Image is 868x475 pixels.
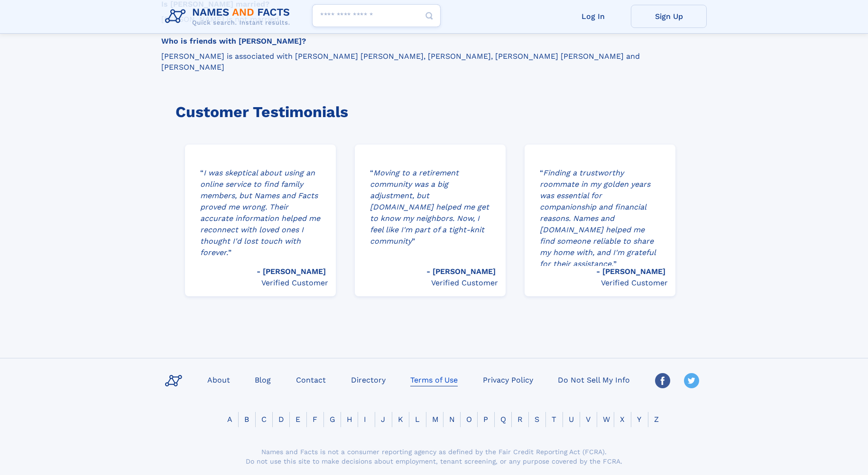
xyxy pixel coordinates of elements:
[461,415,478,424] a: O
[222,415,238,424] a: A
[614,415,630,424] a: X
[648,415,665,424] a: Z
[426,277,498,289] div: Verified Customer
[554,373,634,386] a: Do Not Sell My Info
[256,415,272,424] a: C
[479,373,537,386] a: Privacy Policy
[529,415,545,424] a: S
[392,415,409,424] a: K
[161,4,298,29] img: Logo Names and Facts
[512,415,528,424] a: R
[292,373,330,386] a: Contact
[495,415,512,424] a: Q
[426,266,498,277] div: [PERSON_NAME]
[478,415,494,424] a: P
[203,373,234,386] a: About
[443,415,461,424] a: N
[418,4,441,27] button: Search Button
[596,277,668,289] div: Verified Customer
[324,415,341,424] a: G
[596,266,668,277] div: [PERSON_NAME]
[239,415,255,424] a: B
[597,415,616,424] a: W
[161,51,698,72] p: [PERSON_NAME] is associated with [PERSON_NAME] [PERSON_NAME], [PERSON_NAME], [PERSON_NAME] [PERSO...
[406,373,462,386] a: Terms of Use
[555,5,631,28] a: Log In
[200,168,320,257] i: I was skeptical about using an online service to find family members, but Names and Facts proved ...
[631,415,647,424] a: Y
[251,373,275,386] a: Blog
[426,415,444,424] a: M
[563,415,580,424] a: U
[684,373,699,388] img: Twitter
[312,4,441,27] input: search input
[257,277,328,289] div: Verified Customer
[347,373,389,386] a: Directory
[307,415,323,424] a: F
[409,415,425,424] a: L
[244,447,624,466] div: Names and Facts is not a consumer reporting agency as defined by the Fair Credit Reporting Act (F...
[580,415,596,424] a: V
[546,415,562,424] a: T
[161,36,698,46] h3: Who is friends with [PERSON_NAME]?
[290,415,306,424] a: E
[175,103,684,121] h3: Customer Testimonials
[370,168,489,246] i: Moving to a retirement community was a big adjustment, but [DOMAIN_NAME] helped me get to know my...
[341,415,358,424] a: H
[358,415,372,424] a: I
[631,5,707,28] a: Sign Up
[375,415,391,424] a: J
[273,415,290,424] a: D
[540,168,656,268] i: Finding a trustworthy roommate in my golden years was essential for companionship and financial r...
[655,373,670,388] img: Facebook
[257,266,328,277] div: [PERSON_NAME]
